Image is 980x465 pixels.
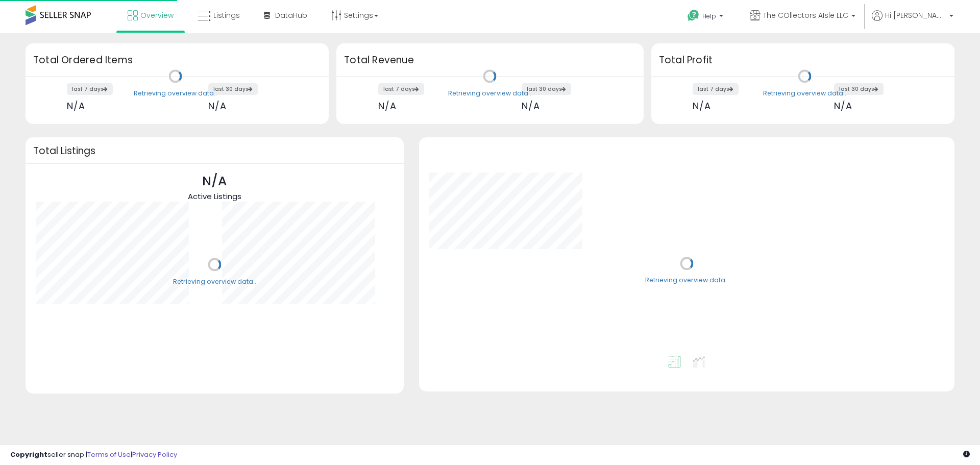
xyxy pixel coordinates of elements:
a: Hi [PERSON_NAME] [872,10,953,33]
span: Help [702,12,716,20]
i: Get Help [687,9,700,22]
a: Privacy Policy [132,450,177,459]
div: Retrieving overview data.. [448,89,531,98]
a: Help [679,2,733,33]
span: Listings [213,10,240,20]
div: seller snap | | [10,450,177,460]
span: Hi [PERSON_NAME] [885,10,946,20]
span: Overview [140,10,174,20]
div: Retrieving overview data.. [134,89,217,98]
span: The COllectors AIsle LLC [763,10,848,20]
a: Terms of Use [87,450,131,459]
div: Retrieving overview data.. [173,277,256,286]
div: Retrieving overview data.. [763,89,846,98]
span: DataHub [275,10,307,20]
strong: Copyright [10,450,47,459]
div: Retrieving overview data.. [645,276,728,285]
